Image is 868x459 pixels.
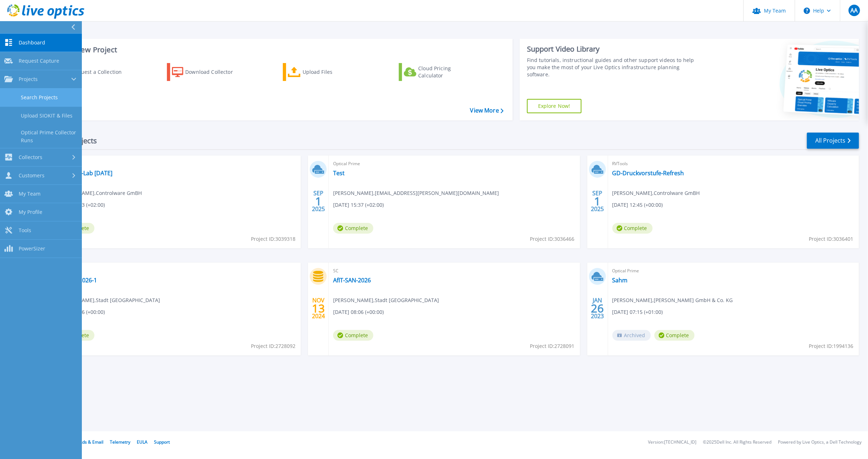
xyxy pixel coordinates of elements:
[333,189,499,197] span: [PERSON_NAME] , [EMAIL_ADDRESS][PERSON_NAME][DOMAIN_NAME]
[333,296,439,304] span: [PERSON_NAME] , Stadt [GEOGRAPHIC_DATA]
[527,57,702,78] div: Find tutorials, instructional guides and other support videos to help you make the most of your L...
[333,169,345,177] a: Test
[312,295,325,321] div: NOV 2024
[809,342,854,350] span: Project ID: 1994136
[19,191,41,197] span: My Team
[333,201,384,209] span: [DATE] 15:37 (+02:00)
[54,169,112,177] a: CW-Demo-Lab [DATE]
[809,235,854,243] span: Project ID: 3036401
[251,235,295,243] span: Project ID: 3039318
[333,223,373,234] span: Complete
[315,198,322,204] span: 1
[703,440,771,445] li: © 2025 Dell Inc. All Rights Reserved
[470,107,504,114] a: View More
[591,305,604,311] span: 26
[654,330,695,341] span: Complete
[591,295,604,321] div: JAN 2023
[612,267,855,275] span: Optical Prime
[312,305,325,311] span: 13
[137,439,148,445] a: EULA
[527,44,702,54] div: Support Video Library
[648,440,696,445] li: Version: [TECHNICAL_ID]
[530,342,575,350] span: Project ID: 2728091
[54,267,297,275] span: SC
[807,133,859,149] a: All Projects
[19,154,42,161] span: Collectors
[612,277,628,284] a: Sahm
[54,189,142,197] span: [PERSON_NAME] , Controlware GmBH
[778,440,862,445] li: Powered by Live Optics, a Dell Technology
[54,160,297,168] span: Optical Prime
[283,63,363,81] a: Upload Files
[333,308,384,316] span: [DATE] 08:06 (+00:00)
[612,160,855,168] span: RVTools
[79,439,103,445] a: Ads & Email
[71,65,129,79] div: Request a Collection
[51,46,503,54] h3: Start a New Project
[19,76,38,82] span: Projects
[333,160,575,168] span: Optical Prime
[591,188,604,214] div: SEP 2025
[167,63,247,81] a: Download Collector
[251,342,295,350] span: Project ID: 2728092
[594,198,601,204] span: 1
[612,296,733,304] span: [PERSON_NAME] , [PERSON_NAME] GmbH & Co. KG
[312,188,325,214] div: SEP 2025
[612,201,663,209] span: [DATE] 12:45 (+00:00)
[850,8,858,13] span: AA
[110,439,130,445] a: Telemetry
[527,99,582,113] a: Explore Now!
[612,189,700,197] span: [PERSON_NAME] , Controlware GmBH
[612,169,684,177] a: GD-Druckvorstufe-Refresh
[399,63,479,81] a: Cloud Pricing Calculator
[612,308,663,316] span: [DATE] 07:15 (+01:00)
[612,223,653,234] span: Complete
[51,63,131,81] a: Request a Collection
[19,172,45,179] span: Customers
[333,330,373,341] span: Complete
[19,209,42,215] span: My Profile
[185,65,243,79] div: Download Collector
[333,277,371,284] a: AfIT-SAN-2026
[19,58,59,64] span: Request Capture
[530,235,575,243] span: Project ID: 3036466
[54,296,160,304] span: [PERSON_NAME] , Stadt [GEOGRAPHIC_DATA]
[333,267,575,275] span: SC
[418,65,476,79] div: Cloud Pricing Calculator
[612,330,651,341] span: Archived
[154,439,170,445] a: Support
[19,39,45,46] span: Dashboard
[303,65,360,79] div: Upload Files
[19,227,31,234] span: Tools
[19,245,45,252] span: PowerSizer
